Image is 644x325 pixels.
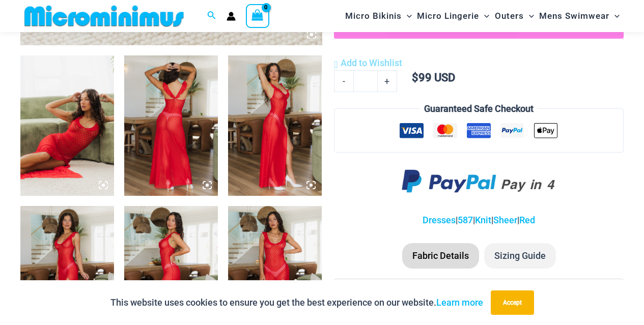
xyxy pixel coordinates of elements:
img: MM SHOP LOGO FLAT [20,5,188,27]
span: Outers [495,3,524,29]
input: Product quantity [353,70,377,92]
a: - [334,70,353,92]
span: $ [412,71,418,84]
span: Menu Toggle [479,3,489,29]
a: Red [519,215,535,225]
a: Micro LingerieMenu ToggleMenu Toggle [414,3,492,29]
a: Add to Wishlist [334,55,402,71]
span: Add to Wishlist [341,57,402,68]
span: Mens Swimwear [539,3,609,29]
a: Search icon link [207,10,216,22]
img: Sometimes Red 587 Dress [124,55,218,196]
a: Learn more [436,297,483,308]
span: Menu Toggle [402,3,412,29]
nav: Site Navigation [341,2,624,31]
a: OutersMenu ToggleMenu Toggle [492,3,537,29]
bdi: 99 USD [412,71,455,84]
a: Account icon link [227,12,236,21]
span: Menu Toggle [524,3,534,29]
legend: Guaranteed Safe Checkout [420,101,538,116]
span: Micro Bikinis [345,3,402,29]
img: Sometimes Red 587 Dress [20,55,114,196]
a: Micro BikinisMenu ToggleMenu Toggle [343,3,414,29]
a: + [378,70,397,92]
li: Sizing Guide [484,243,556,269]
a: View Shopping Cart, empty [246,4,269,27]
p: This website uses cookies to ensure you get the best experience on our website. [110,295,483,310]
p: | | | | [334,213,624,228]
img: Sometimes Red 587 Dress [228,55,322,196]
li: Fabric Details [402,243,479,269]
button: Accept [491,290,534,315]
a: Mens SwimwearMenu ToggleMenu Toggle [537,3,622,29]
a: Sheer [493,215,517,225]
a: 587 [458,215,473,225]
a: Knit [475,215,491,225]
a: Dresses [423,215,456,225]
span: Micro Lingerie [417,3,479,29]
span: Menu Toggle [609,3,620,29]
